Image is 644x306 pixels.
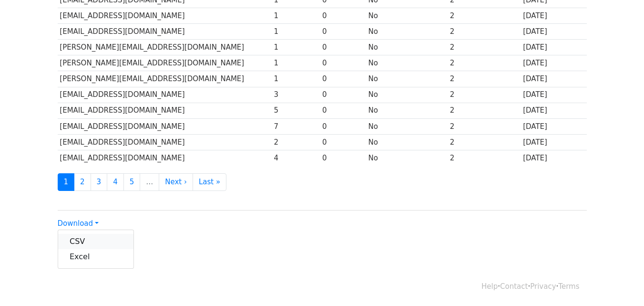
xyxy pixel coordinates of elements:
[366,40,448,55] td: No
[521,150,586,166] td: [DATE]
[320,71,366,87] td: 0
[272,40,320,55] td: 1
[272,8,320,24] td: 1
[58,55,272,71] td: [PERSON_NAME][EMAIL_ADDRESS][DOMAIN_NAME]
[58,134,272,150] td: [EMAIL_ADDRESS][DOMAIN_NAME]
[272,118,320,134] td: 7
[272,55,320,71] td: 1
[558,282,579,291] a: Terms
[366,55,448,71] td: No
[272,24,320,40] td: 1
[58,24,272,40] td: [EMAIL_ADDRESS][DOMAIN_NAME]
[320,8,366,24] td: 0
[530,282,556,291] a: Privacy
[272,150,320,166] td: 4
[366,118,448,134] td: No
[448,118,521,134] td: 2
[58,71,272,87] td: [PERSON_NAME][EMAIL_ADDRESS][DOMAIN_NAME]
[58,40,272,55] td: [PERSON_NAME][EMAIL_ADDRESS][DOMAIN_NAME]
[448,87,521,103] td: 2
[58,249,133,264] a: Excel
[448,40,521,55] td: 2
[448,103,521,118] td: 2
[521,87,586,103] td: [DATE]
[320,118,366,134] td: 0
[159,173,193,191] a: Next ›
[58,173,75,191] a: 1
[521,118,586,134] td: [DATE]
[74,173,91,191] a: 2
[272,71,320,87] td: 1
[58,219,99,228] a: Download
[58,87,272,103] td: [EMAIL_ADDRESS][DOMAIN_NAME]
[272,87,320,103] td: 3
[366,87,448,103] td: No
[107,173,124,191] a: 4
[521,24,586,40] td: [DATE]
[272,134,320,150] td: 2
[366,8,448,24] td: No
[320,55,366,71] td: 0
[481,282,498,291] a: Help
[521,134,586,150] td: [DATE]
[91,173,108,191] a: 3
[58,150,272,166] td: [EMAIL_ADDRESS][DOMAIN_NAME]
[123,173,141,191] a: 5
[272,103,320,118] td: 5
[193,173,226,191] a: Last »
[366,150,448,166] td: No
[58,8,272,24] td: [EMAIL_ADDRESS][DOMAIN_NAME]
[448,55,521,71] td: 2
[320,134,366,150] td: 0
[58,234,133,249] a: CSV
[366,103,448,118] td: No
[320,150,366,166] td: 0
[521,8,586,24] td: [DATE]
[500,282,528,291] a: Contact
[448,8,521,24] td: 2
[320,103,366,118] td: 0
[58,118,272,134] td: [EMAIL_ADDRESS][DOMAIN_NAME]
[320,24,366,40] td: 0
[521,40,586,55] td: [DATE]
[521,103,586,118] td: [DATE]
[521,55,586,71] td: [DATE]
[320,87,366,103] td: 0
[596,260,644,306] iframe: Chat Widget
[320,40,366,55] td: 0
[366,134,448,150] td: No
[366,24,448,40] td: No
[521,71,586,87] td: [DATE]
[448,71,521,87] td: 2
[366,71,448,87] td: No
[58,103,272,118] td: [EMAIL_ADDRESS][DOMAIN_NAME]
[448,24,521,40] td: 2
[448,150,521,166] td: 2
[448,134,521,150] td: 2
